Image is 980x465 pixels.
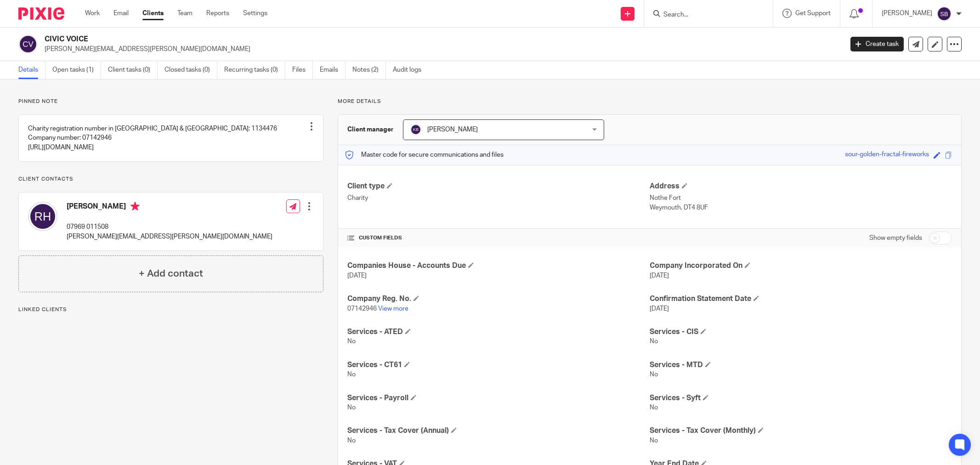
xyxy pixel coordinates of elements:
img: Pixie [18,7,64,20]
a: Closed tasks (0) [164,61,217,79]
a: View more [378,306,408,312]
a: Email [113,9,129,18]
p: Nothe Fort [650,193,952,203]
h4: Services - CIS [650,327,952,337]
span: 07142946 [347,306,377,312]
h4: Services - CT61 [347,360,650,370]
h4: Company Incorporated On [650,261,952,271]
span: [DATE] [650,306,669,312]
p: 07969 011508 [67,222,272,232]
span: [DATE] [650,272,669,279]
span: No [650,437,658,444]
h2: CIVIC VOICE [45,34,678,44]
a: Settings [243,9,267,18]
a: Emails [320,61,346,79]
h4: Services - Tax Cover (Monthly) [650,426,952,436]
h4: Address [650,181,952,191]
h4: Client type [347,181,650,191]
p: [PERSON_NAME] [882,9,932,18]
a: Notes (2) [352,61,386,79]
span: No [347,437,356,444]
h4: Services - MTD [650,360,952,370]
span: No [650,404,658,411]
p: Linked clients [18,306,323,313]
span: No [347,371,356,378]
span: No [650,371,658,378]
span: No [347,404,356,411]
span: No [347,338,356,345]
a: Audit logs [393,61,428,79]
h4: Services - Syft [650,393,952,403]
p: [PERSON_NAME][EMAIL_ADDRESS][PERSON_NAME][DOMAIN_NAME] [45,45,837,54]
a: Open tasks (1) [52,61,101,79]
p: More details [338,98,962,105]
p: Client contacts [18,176,323,183]
img: svg%3E [28,202,57,231]
a: Reports [206,9,229,18]
h4: Companies House - Accounts Due [347,261,650,271]
a: Clients [142,9,164,18]
img: svg%3E [18,34,38,54]
h4: Services - ATED [347,327,650,337]
h4: CUSTOM FIELDS [347,234,650,242]
span: [DATE] [347,272,367,279]
img: svg%3E [937,6,952,21]
p: Charity [347,193,650,203]
h4: [PERSON_NAME] [67,202,272,213]
h4: Services - Tax Cover (Annual) [347,426,650,436]
span: Get Support [795,10,831,17]
h4: Company Reg. No. [347,294,650,304]
input: Search [663,11,745,19]
a: Team [177,9,193,18]
h4: + Add contact [139,267,203,281]
h3: Client manager [347,125,394,134]
a: Details [18,61,45,79]
h4: Confirmation Statement Date [650,294,952,304]
a: Files [292,61,313,79]
a: Work [85,9,100,18]
img: svg%3E [410,124,421,135]
span: [PERSON_NAME] [427,126,478,133]
span: No [650,338,658,345]
p: Weymouth, DT4 8UF [650,203,952,212]
p: [PERSON_NAME][EMAIL_ADDRESS][PERSON_NAME][DOMAIN_NAME] [67,232,272,241]
a: Recurring tasks (0) [224,61,285,79]
label: Show empty fields [869,233,922,243]
p: Pinned note [18,98,323,105]
p: Master code for secure communications and files [345,150,504,159]
a: Create task [850,37,904,51]
i: Primary [130,202,140,211]
div: sour-golden-fractal-fireworks [845,150,929,160]
h4: Services - Payroll [347,393,650,403]
a: Client tasks (0) [108,61,158,79]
